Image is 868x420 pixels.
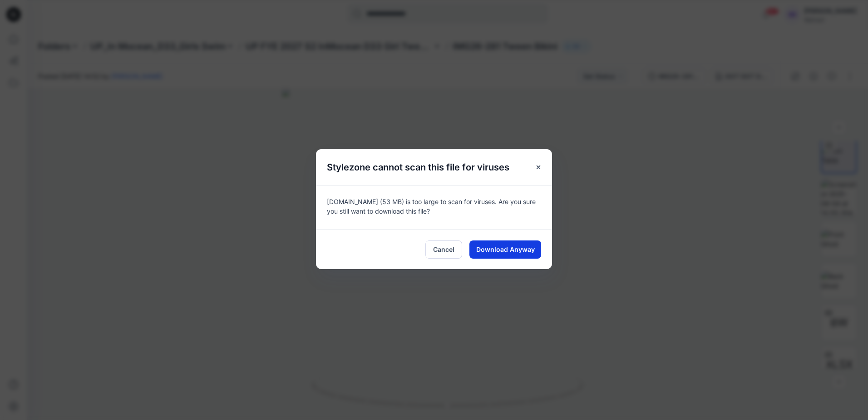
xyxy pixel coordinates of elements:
button: Download Anyway [469,240,541,259]
h5: Stylezone cannot scan this file for viruses [316,149,520,185]
button: Close [530,159,547,175]
span: Cancel [433,245,454,254]
span: Download Anyway [476,245,535,254]
button: Cancel [425,240,462,259]
div: [DOMAIN_NAME] (53 MB) is too large to scan for viruses. Are you sure you still want to download t... [316,185,552,229]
